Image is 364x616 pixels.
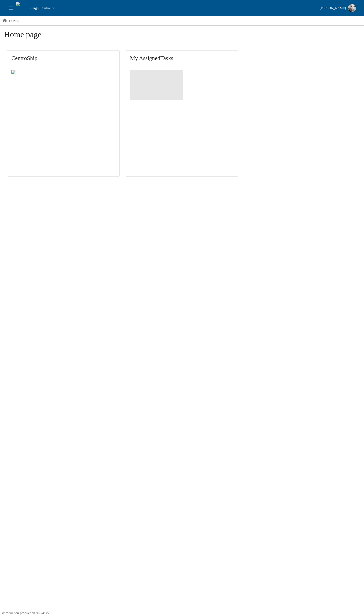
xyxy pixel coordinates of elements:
[6,3,16,13] button: open drawer
[16,2,28,14] img: cargo logo
[11,55,115,62] span: CentroShip
[348,4,356,12] img: Profile image
[28,6,317,11] div: Cargo -
[4,30,360,43] h1: Home page
[160,55,173,61] span: Tasks
[40,6,56,10] span: Centro Inc.
[11,70,36,76] img: Centro ship
[320,5,346,11] div: [PERSON_NAME]
[318,3,358,14] button: [PERSON_NAME]
[9,18,19,23] p: home
[130,55,234,62] span: My Assigned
